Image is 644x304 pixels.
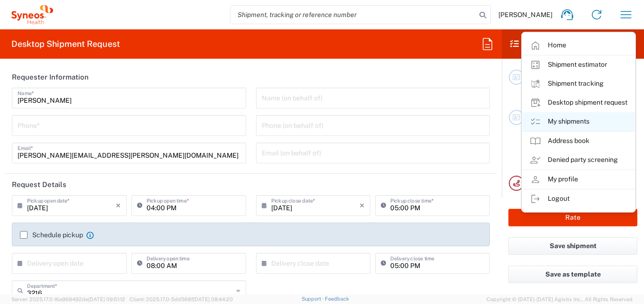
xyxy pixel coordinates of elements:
h2: Request Details [12,180,66,189]
a: Home [522,36,635,55]
i: × [116,198,121,213]
span: Server: 2025.17.0-16a969492de [11,296,125,302]
h2: Shipment Checklist [510,38,604,50]
a: Feedback [325,296,349,302]
h2: Desktop Shipment Request [11,38,120,50]
a: My profile [522,170,635,189]
label: Schedule pickup [20,231,83,239]
a: Logout [522,189,635,208]
span: [DATE] 09:51:12 [88,296,125,302]
button: Save shipment [508,237,637,255]
span: [DATE] 08:44:20 [193,296,233,302]
a: My shipments [522,112,635,131]
i: × [359,198,365,213]
span: [PERSON_NAME] [498,10,552,19]
button: Rate [508,209,637,226]
h2: Requester Information [12,72,89,82]
a: Shipment tracking [522,74,635,93]
a: Denied party screening [522,151,635,170]
span: Client: 2025.17.0-5dd568f [129,296,233,302]
a: Shipment estimator [522,55,635,74]
a: Address book [522,132,635,151]
button: Save as template [508,266,637,283]
a: Support [302,296,325,302]
a: Desktop shipment request [522,93,635,112]
input: Shipment, tracking or reference number [230,6,476,24]
span: Copyright © [DATE]-[DATE] Agistix Inc., All Rights Reserved [487,295,633,304]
